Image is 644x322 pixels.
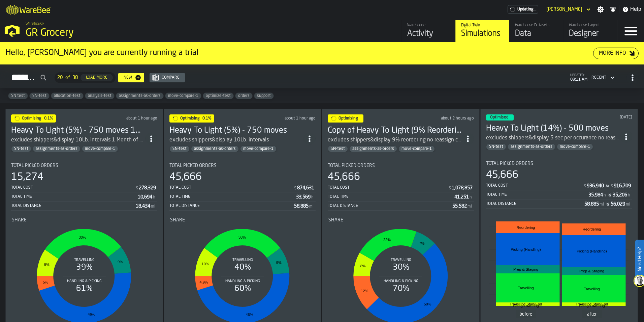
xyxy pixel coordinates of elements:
span: Total Picked Orders [11,163,58,168]
a: link-to-/wh/i/e451d98b-95f6-4604-91ff-c80219f9c36d/designer [563,20,617,42]
div: stat-Total Picked Orders [328,163,474,211]
div: Total Cost [328,185,448,190]
div: 45,666 [328,171,360,183]
span: SN-test [30,93,49,98]
span: assignments-as-orders [350,146,397,151]
div: Total Time [328,194,454,199]
button: button-More Info [593,48,639,59]
div: Updated: 10/15/2025, 6:48:35 AM Created: 10/15/2025, 5:48:10 AM [266,116,316,121]
div: excludes shippers&display 9% reordering no reassign cost [328,136,462,144]
span: move-compare-1 [557,144,593,149]
div: Stat Value [452,204,467,209]
span: h [470,195,472,200]
div: Stat Value [587,183,604,189]
h3: Heavy To Light (5%) - 750 moves 1Month v.2 [11,125,145,136]
span: move-compare-1 [165,93,201,98]
div: Updated: 10/13/2025, 9:11:03 PM Created: 10/13/2025, 7:33:19 PM [574,115,632,120]
div: Data [515,28,558,39]
div: Digital Twin [461,23,504,28]
div: DropdownMenuValue-4 [591,75,606,80]
span: h [311,195,314,200]
span: Total Picked Orders [486,161,533,166]
span: assignments-as-orders [508,144,555,149]
div: Total Cost [169,185,293,190]
div: Simulations [461,28,504,39]
text: after [587,312,597,317]
span: h [628,193,630,198]
span: assignments-as-orders [116,93,163,98]
label: button-toggle-Help [619,5,644,14]
div: Total Distance [11,204,136,208]
div: Total Time [486,192,588,197]
span: $ [294,186,296,191]
div: Updated: 10/15/2025, 7:18:44 AM Created: 10/15/2025, 7:02:51 AM [107,116,158,121]
div: Title [170,217,315,223]
div: Title [328,217,473,223]
button: button-New [118,73,144,82]
a: link-to-/wh/i/e451d98b-95f6-4604-91ff-c80219f9c36d/pricing/ [508,5,538,14]
span: Warehouse [26,22,44,26]
span: optimize-test [203,93,233,98]
span: $ [449,186,451,191]
div: excludes shippers&display 10Lb. intervals [169,136,303,144]
div: Title [328,163,474,168]
h3: Copy of Heavy To Light (9% Reordering) - 500 moves [328,125,462,136]
span: Optimised [490,115,508,119]
div: excludes shippers&display 5 sec per occurance no reassign cost [486,134,620,142]
div: Total Time [11,194,138,199]
span: SN test [8,93,28,98]
h3: Heavy To Light (14%) - 500 moves [486,123,620,134]
div: More Info [596,49,629,57]
span: 08:11 AM [570,77,587,82]
div: Title [486,161,632,166]
span: Optimising [180,116,200,120]
div: New [121,75,135,80]
label: button-toggle-Notifications [607,6,619,13]
div: Stat Value [611,202,625,207]
div: DropdownMenuValue-4 [589,74,616,82]
div: Stat Value [452,185,473,191]
button: button-Load More [80,74,113,81]
div: Stat Value [139,185,156,191]
h3: Heavy To Light (5%) - 750 moves [169,125,303,136]
div: Total Time [169,194,296,199]
div: Title [12,217,157,223]
span: h [153,195,155,200]
label: Need Help? [636,240,643,278]
div: Title [11,163,157,168]
div: Warehouse Layout [569,23,612,28]
span: Optimising [22,116,41,120]
div: Stat Value [588,192,603,198]
div: Stat Value [613,192,627,198]
div: Title [169,163,316,168]
div: Menu Subscription [508,5,538,14]
span: assignments-as-orders [191,146,238,151]
div: 45,666 [169,171,202,183]
span: SN-test [486,144,506,149]
div: Designer [569,28,612,39]
span: 20 [57,75,63,80]
div: Stat Value [614,183,631,189]
span: Total Picked Orders [169,163,217,168]
div: 15,274 [11,171,43,183]
span: Help [630,5,641,14]
div: stat-Total Picked Orders [169,163,316,211]
span: Optimising [339,116,358,120]
span: mi [468,204,472,209]
span: 0.1% [44,116,53,120]
span: 0.1% [202,116,212,120]
div: ButtonLoadMore-Load More-Prev-First-Last [52,72,118,83]
a: link-to-/wh/i/e451d98b-95f6-4604-91ff-c80219f9c36d/data [509,20,563,42]
div: stat- [487,215,632,322]
span: mi [151,204,155,209]
span: allocation-test [51,93,83,98]
span: Share [328,217,343,223]
div: GR Grocery [26,27,207,39]
span: support [254,93,273,98]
